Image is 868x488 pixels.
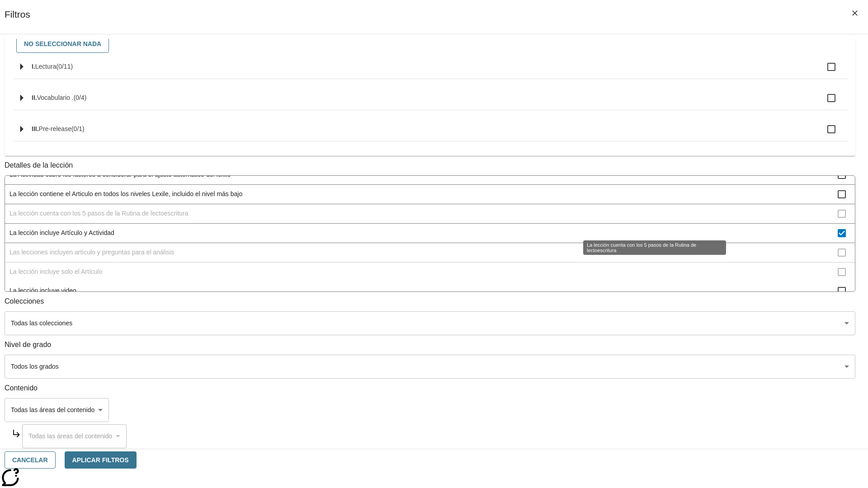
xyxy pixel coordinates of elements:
[16,35,109,53] button: No seleccionar nada
[56,63,73,70] span: 0 estándares seleccionados/11 estándares en grupo
[9,228,838,238] span: La lección incluye Artículo y Actividad
[5,9,30,34] h1: Filtros
[35,63,57,70] span: Lectura
[32,63,35,70] span: I.
[5,340,855,350] p: Nivel de grado
[9,286,838,296] span: La lección incluye video
[845,4,864,23] button: Cerrar los filtros del Menú lateral
[5,311,855,335] div: Seleccione una Colección
[583,240,726,255] div: La lección cuenta con los 5 pasos de la Rutina de lectoescritura
[9,189,838,199] span: La lección contiene el Articulo en todos los niveles Lexile, incluido el nivel más bajo
[74,94,87,101] span: 0 estándares seleccionados/4 estándares en grupo
[5,160,855,171] p: Detalles de la lección
[5,355,855,379] div: Seleccione los Grados
[12,33,848,55] div: Seleccione habilidades
[65,451,137,469] button: Aplicar Filtros
[71,125,85,132] span: 0 estándares seleccionados/1 estándares en grupo
[5,451,56,469] button: Cancelar
[37,94,74,101] span: Vocabulario .
[5,223,855,243] div: La lección incluye Artículo y Actividad
[14,55,848,149] ul: Seleccione habilidades
[5,398,109,422] div: Seleccione el Contenido
[5,282,855,301] div: La lección incluye video
[5,185,855,204] div: La lección contiene el Articulo en todos los niveles Lexile, incluido el nivel más bajo
[22,424,127,448] div: Seleccione el Contenido
[32,125,39,132] span: III.
[39,125,71,132] span: Pre-release
[5,296,855,307] p: Colecciones
[32,94,37,101] span: II.
[5,383,855,394] p: Contenido
[5,175,855,292] ul: Detalles de la lección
